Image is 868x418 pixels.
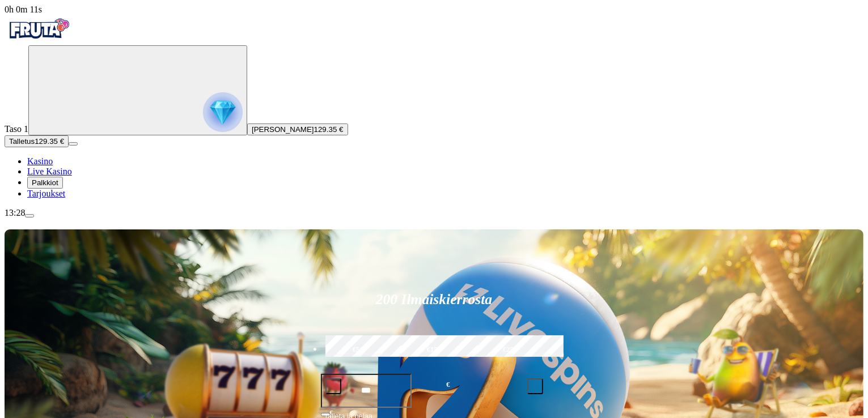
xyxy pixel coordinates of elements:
[5,35,73,45] a: Fruta
[27,189,65,198] a: Tarjoukset
[27,167,72,176] a: Live Kasino
[252,125,314,134] span: [PERSON_NAME]
[25,214,34,217] button: menu
[69,142,78,146] button: menu
[5,156,863,199] nav: Main menu
[5,135,69,147] button: Talletusplus icon129.35 €
[323,334,394,366] label: €50
[446,379,450,390] span: €
[5,5,42,14] span: user session time
[330,409,333,416] span: €
[203,92,243,132] img: reward progress
[28,45,247,135] button: reward progress
[247,123,348,135] button: [PERSON_NAME]129.35 €
[5,15,863,199] nav: Primary
[27,177,63,189] button: Palkkiot
[5,208,25,217] span: 13:28
[475,334,546,366] label: €250
[32,178,58,187] span: Palkkiot
[9,137,35,146] span: Talletus
[27,156,53,166] a: Kasino
[35,137,64,146] span: 129.35 €
[325,378,341,394] button: minus icon
[5,124,28,134] span: Taso 1
[399,334,470,366] label: €150
[314,125,344,134] span: 129.35 €
[527,378,543,394] button: plus icon
[5,15,73,43] img: Fruta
